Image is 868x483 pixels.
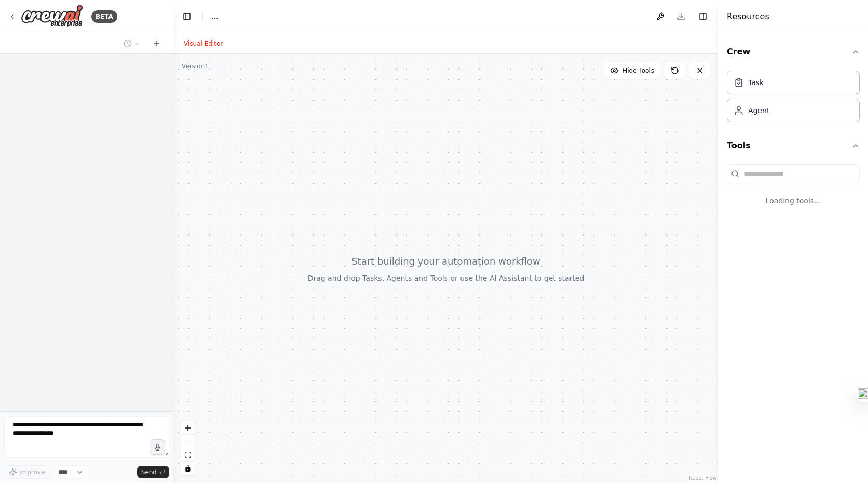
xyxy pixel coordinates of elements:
button: zoom out [181,435,195,448]
button: Start a new chat [148,37,165,50]
div: React Flow controls [181,421,195,475]
div: Crew [727,66,860,131]
button: Tools [727,131,860,160]
div: BETA [91,10,117,23]
img: Logo [21,5,83,28]
button: Visual Editor [178,37,229,50]
h4: Resources [727,10,769,23]
button: zoom in [181,421,195,435]
span: Send [141,468,157,476]
div: Version 1 [182,62,209,71]
nav: breadcrumb [211,11,218,22]
div: Loading tools... [727,187,860,214]
button: Send [137,466,169,478]
button: Switch to previous chat [119,37,144,50]
span: ... [211,11,218,22]
button: Hide left sidebar [180,9,194,24]
a: React Flow attribution [689,475,717,481]
span: Improve [19,468,45,476]
div: Tools [727,160,860,223]
div: Task [748,77,764,88]
span: Hide Tools [622,66,654,75]
button: Click to speak your automation idea [150,439,165,455]
button: Crew [727,37,860,66]
button: fit view [181,448,195,462]
button: Improve [4,465,49,479]
button: toggle interactivity [181,462,195,475]
button: Hide Tools [604,62,660,79]
button: Hide right sidebar [696,9,710,24]
div: Agent [748,105,769,116]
